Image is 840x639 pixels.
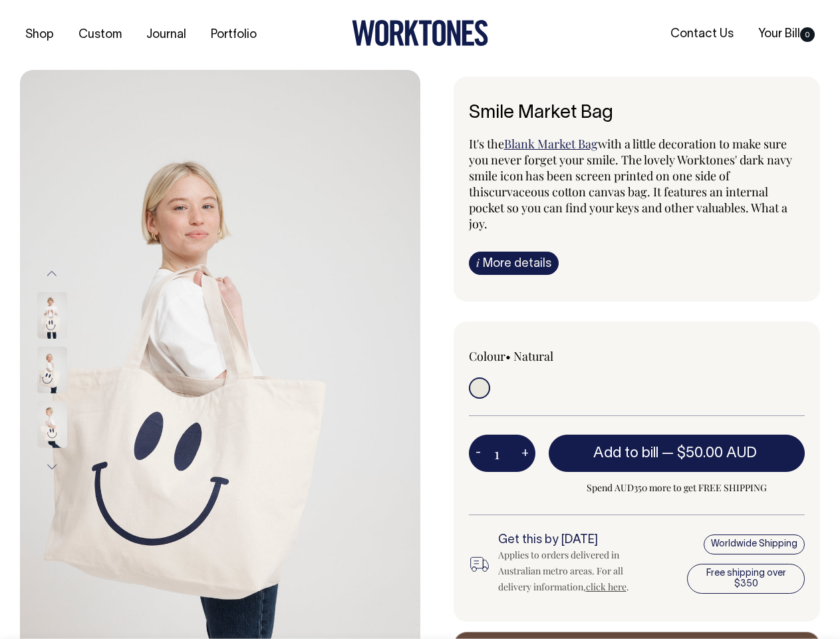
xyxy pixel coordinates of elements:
button: Next [42,452,62,482]
img: Smile Market Bag [37,347,67,393]
a: Journal [141,24,192,46]
span: curvaceous cotton canvas bag. It features an internal pocket so you can find your keys and other ... [469,184,787,232]
label: Natural [513,348,553,364]
button: - [469,440,488,467]
span: Spend AUD350 more to get FREE SHIPPING [549,480,805,496]
h6: Smile Market Bag [469,103,805,124]
h6: Get this by [DATE] [498,534,652,547]
span: — [662,447,760,460]
span: 0 [800,27,815,42]
a: Shop [20,24,59,46]
div: Applies to orders delivered in Australian metro areas. For all delivery information, . [498,547,652,595]
p: It's the with a little decoration to make sure you never forget your smile. The lovely Worktones'... [469,136,805,232]
a: click here [586,580,627,593]
a: Contact Us [665,23,739,45]
span: • [505,348,511,364]
span: Add to bill [593,447,658,460]
a: Blank Market Bag [504,136,598,152]
div: Colour [469,348,603,364]
img: Smile Market Bag [37,292,67,339]
span: i [476,256,480,270]
a: Portfolio [206,24,262,46]
span: $50.00 AUD [677,447,757,460]
a: Your Bill0 [753,23,820,45]
button: Previous [42,258,62,288]
a: Custom [73,24,127,46]
button: + [515,440,535,467]
button: Add to bill —$50.00 AUD [549,435,805,472]
img: Smile Market Bag [37,401,67,448]
a: iMore details [469,252,559,275]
